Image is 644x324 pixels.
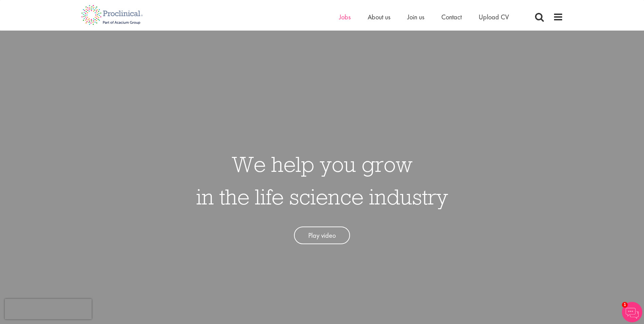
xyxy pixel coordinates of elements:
[622,302,642,322] img: Chatbot
[407,13,424,21] a: Join us
[622,302,628,308] span: 1
[479,13,509,21] a: Upload CV
[441,13,462,21] a: Contact
[368,13,390,21] a: About us
[339,13,351,21] a: Jobs
[294,227,350,245] a: Play video
[196,148,448,213] h1: We help you grow in the life science industry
